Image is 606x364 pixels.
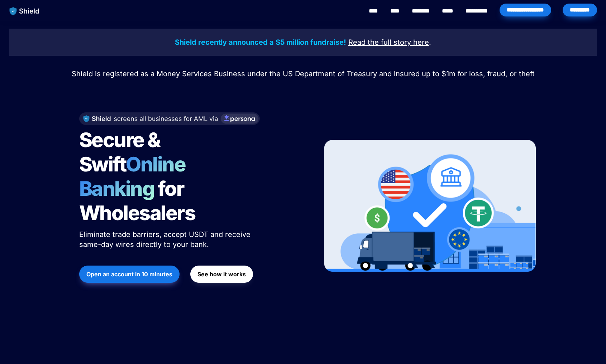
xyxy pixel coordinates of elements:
strong: Open an account in 10 minutes [86,271,172,278]
span: Secure & Swift [79,128,164,176]
a: Read the full story [348,39,411,46]
span: Shield is registered as a Money Services Business under the US Department of Treasury and insured... [72,69,535,78]
u: here [413,38,429,47]
button: Open an account in 10 minutes [79,266,180,283]
a: here [413,39,429,46]
u: Read the full story [348,38,411,47]
a: See how it works [190,262,253,286]
img: website logo [6,4,43,19]
button: See how it works [190,266,253,283]
span: for Wholesalers [79,176,195,225]
span: Online Banking [79,152,193,201]
strong: See how it works [197,271,246,278]
a: Open an account in 10 minutes [79,262,180,286]
strong: Shield recently announced a $5 million fundraise! [175,38,346,47]
span: . [429,38,431,47]
span: Eliminate trade barriers, accept USDT and receive same-day wires directly to your bank. [79,230,253,249]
